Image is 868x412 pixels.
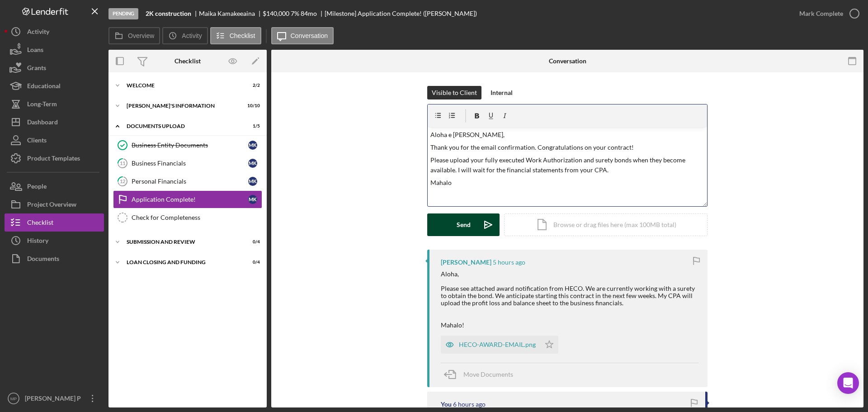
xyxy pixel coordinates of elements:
[549,57,586,65] div: Conversation
[430,130,705,140] p: Aloha e [PERSON_NAME],
[113,208,262,227] a: Check for Completeness
[27,177,47,198] div: People
[27,213,53,234] div: Checklist
[244,260,260,265] div: 0 / 4
[837,372,859,394] div: Open Intercom Messenger
[10,396,17,401] text: MP
[441,401,452,408] div: You
[5,59,104,77] button: Grants
[248,141,257,150] div: M K
[182,32,202,39] label: Activity
[113,190,262,208] a: Application Complete!MK
[27,23,49,43] div: Activity
[248,195,257,204] div: M K
[441,363,522,386] button: Move Documents
[27,95,57,115] div: Long-Term
[23,389,81,410] div: [PERSON_NAME] P
[5,23,104,41] button: Activity
[210,27,261,44] button: Checklist
[27,41,43,61] div: Loans
[120,178,125,184] tspan: 12
[459,341,536,348] div: HECO-AWARD-EMAIL.png
[244,103,260,109] div: 10 / 10
[127,260,237,265] div: LOAN CLOSING AND FUNDING
[199,10,263,17] div: Maika Kamakeeaina
[799,5,843,23] div: Mark Complete
[244,239,260,245] div: 0 / 4
[132,160,248,167] div: Business Financials
[175,57,201,65] div: Checklist
[427,213,500,236] button: Send
[486,86,517,99] button: Internal
[325,10,477,17] div: [Milestone] Application Complete! ([PERSON_NAME])
[127,103,237,109] div: [PERSON_NAME]'S INFORMATION
[127,83,237,88] div: WELCOME
[5,195,104,213] button: Project Overview
[5,113,104,131] button: Dashboard
[162,27,208,44] button: Activity
[132,214,262,221] div: Check for Completeness
[230,32,255,39] label: Checklist
[5,95,104,113] button: Long-Term
[5,131,104,149] button: Clients
[108,27,160,44] button: Overview
[120,160,125,166] tspan: 11
[132,178,248,185] div: Personal Financials
[108,8,138,19] div: Pending
[463,370,513,378] span: Move Documents
[27,59,46,79] div: Grants
[441,259,491,266] div: [PERSON_NAME]
[5,77,104,95] a: Educational
[27,232,48,252] div: History
[5,177,104,195] button: People
[113,154,262,172] a: 11Business FinancialsMK
[5,250,104,268] button: Documents
[244,123,260,129] div: 1 / 5
[263,9,289,17] span: $140,000
[27,149,80,170] div: Product Templates
[128,32,154,39] label: Overview
[27,77,61,97] div: Educational
[5,389,104,407] button: MP[PERSON_NAME] P
[5,41,104,59] button: Loans
[132,196,248,203] div: Application Complete!
[441,336,558,354] button: HECO-AWARD-EMAIL.png
[493,259,525,266] time: 2025-09-22 22:24
[491,86,513,99] div: Internal
[432,86,477,99] div: Visible to Client
[5,149,104,167] button: Product Templates
[427,86,481,99] button: Visible to Client
[127,239,237,245] div: SUBMISSION AND REVIEW
[27,195,76,216] div: Project Overview
[790,5,863,23] button: Mark Complete
[113,172,262,190] a: 12Personal FinancialsMK
[430,178,705,188] p: Mahalo
[291,10,299,17] div: 7 %
[244,83,260,88] div: 2 / 2
[127,123,237,129] div: DOCUMENTS UPLOAD
[27,250,59,270] div: Documents
[248,159,257,168] div: M K
[132,142,248,149] div: Business Entity Documents
[113,136,262,154] a: Business Entity DocumentsMK
[301,10,317,17] div: 84 mo
[5,232,104,250] button: History
[457,213,471,236] div: Send
[5,213,104,232] button: Checklist
[271,27,334,44] button: Conversation
[441,270,698,329] div: Aloha, Please see attached award notification from HECO. We are currently working with a surety t...
[27,131,47,152] div: Clients
[146,10,191,17] b: 2K construction
[248,177,257,186] div: M K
